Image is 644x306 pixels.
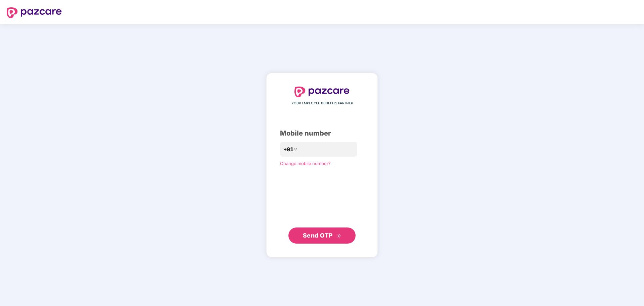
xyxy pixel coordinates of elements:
[303,232,333,239] span: Send OTP
[291,101,353,106] span: YOUR EMPLOYEE BENEFITS PARTNER
[293,147,297,151] span: down
[7,7,62,18] img: logo
[280,161,331,166] a: Change mobile number?
[280,128,364,139] div: Mobile number
[294,87,350,97] img: logo
[283,145,293,154] span: +91
[288,227,356,244] button: Send OTPdouble-right
[337,234,341,238] span: double-right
